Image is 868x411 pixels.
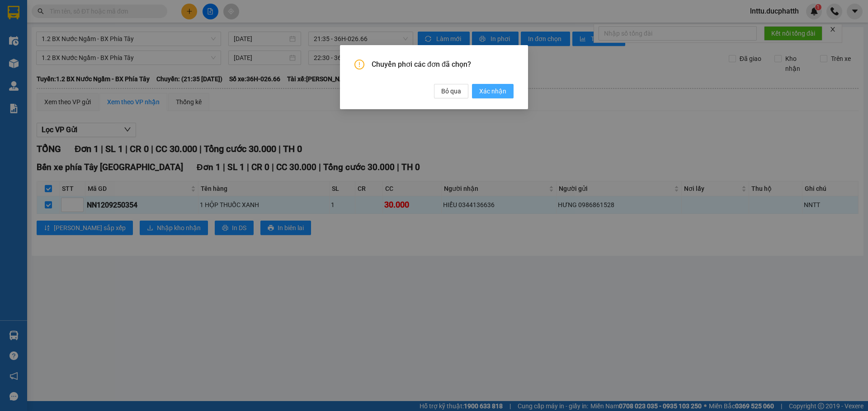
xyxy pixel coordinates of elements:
span: Xác nhận [479,86,506,96]
span: Bỏ qua [441,86,461,96]
span: exclamation-circle [354,60,364,69]
button: Bỏ qua [434,84,468,98]
span: Chuyển phơi các đơn đã chọn? [372,60,514,69]
button: Xác nhận [472,84,514,98]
